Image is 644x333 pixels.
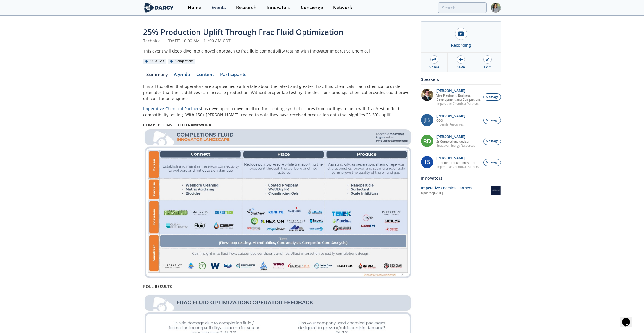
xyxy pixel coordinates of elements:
a: Imperative Chemical Partners Updated[DATE] Imperative Chemical Partners [421,185,501,196]
a: Participants [217,72,249,79]
img: Imperative Chemical Partners [491,185,501,196]
p: has developed a novel method for creating synthetic cores from cuttings to help with frac/restim ... [143,106,413,118]
span: • [163,38,166,44]
span: Message [486,160,499,165]
p: [PERSON_NAME] [436,135,475,139]
button: Message [483,138,501,145]
img: logo-wide.svg [143,3,175,13]
a: Imperative Chemical Partners [143,106,201,111]
div: Save [457,65,465,70]
p: Imperative Chemical Partners [436,165,479,169]
div: Concierge [301,5,323,10]
div: This event will deep dive into a novel approach to frac fluid compatibility testing with innovato... [143,48,413,54]
div: Updated [DATE] [421,191,491,196]
img: Image [143,128,413,279]
div: Innovators [267,5,291,10]
strong: POLL RESULTS [143,284,172,289]
iframe: chat widget [620,310,638,327]
span: Message [486,118,499,123]
div: Edit [484,65,491,70]
a: Edit [474,53,501,72]
p: [PERSON_NAME] [436,114,465,118]
a: Recording [421,22,501,52]
a: Content [193,72,217,79]
p: Imperative Chemical Partners [436,102,481,106]
p: [PERSON_NAME] [436,156,479,160]
p: Vice President, Business Development and Completions [436,93,481,102]
button: Message [483,159,501,166]
div: Completions [168,59,195,64]
div: RD [421,135,433,147]
img: Dz0wSmxuRF6BqWrR68Kg [421,89,433,101]
div: Events [211,5,226,10]
div: Technical [DATE] 10:00 AM - 11:00 AM CDT [143,38,413,44]
a: Summary [143,72,170,79]
p: Director, Product Innovation [436,161,479,165]
strong: COMPLETIONS FLUID FRAMEWORK [143,122,211,128]
div: Innovators [421,173,501,183]
div: Oil & Gas [143,59,166,64]
p: COO [436,118,465,122]
div: TS [421,156,433,168]
p: Endeavor Energy Resources [436,144,475,148]
div: JB [421,114,433,126]
div: Recording [451,42,471,48]
p: [PERSON_NAME] [436,89,481,93]
div: Share [429,65,439,70]
button: Message [483,93,501,101]
div: Speakers [421,74,501,84]
div: Imperative Chemical Partners [421,185,491,191]
p: Sr Completions Advisor [436,140,475,144]
div: Network [333,5,352,10]
p: Hibernia Resources [436,122,465,126]
span: Message [486,139,499,144]
div: Research [236,5,256,10]
span: 25% Production Uplift Through Frac Fluid Optimization [143,27,343,37]
span: Message [486,95,499,99]
p: It is all too often that operators are approached with a tale about the latest and greatest frac ... [143,83,413,102]
div: Home [188,5,201,10]
a: Agenda [170,72,193,79]
img: Profile [491,3,501,13]
button: Message [483,117,501,124]
input: Advanced Search [438,2,487,13]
